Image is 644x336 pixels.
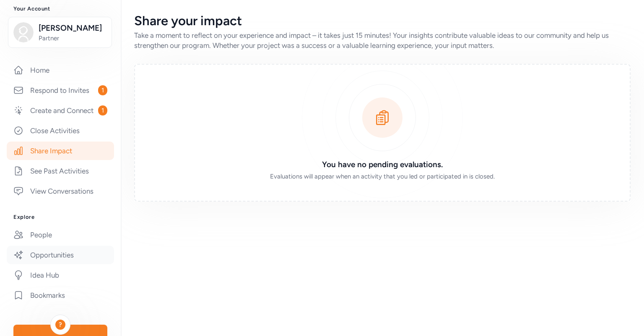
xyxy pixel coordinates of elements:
a: Close Activities [7,121,114,140]
a: View Conversations [7,182,114,200]
a: Bookmarks [7,286,114,304]
a: Respond to Invites1 [7,81,114,100]
button: [PERSON_NAME]Partner [8,17,112,48]
div: Share your impact [134,13,631,29]
h3: Your Account [13,5,107,12]
a: See Past Activities [7,162,114,180]
div: ? [55,320,65,330]
a: People [7,226,114,244]
span: 1 [98,85,107,95]
h3: Explore [13,214,107,220]
a: Home [7,61,114,79]
a: Create and Connect1 [7,101,114,120]
span: [PERSON_NAME] [39,22,106,34]
div: Evaluations will appear when an activity that you led or participated in is closed. [262,172,503,181]
a: Opportunities [7,246,114,264]
h3: You have no pending evaluations. [262,159,503,171]
a: Share Impact [7,142,114,160]
div: Take a moment to reflect on your experience and impact – it takes just 15 minutes! Your insights ... [134,30,631,50]
span: Partner [39,34,106,42]
a: Idea Hub [7,266,114,284]
span: 1 [98,105,107,115]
